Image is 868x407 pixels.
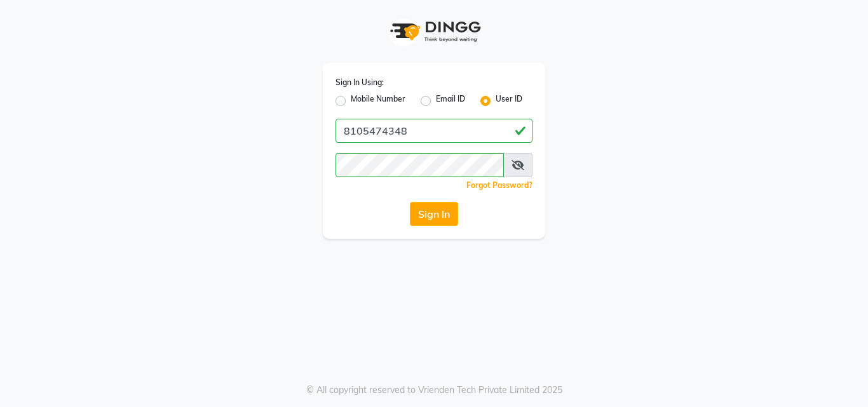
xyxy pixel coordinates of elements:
input: Username [336,119,532,143]
img: logo1.svg [383,13,485,50]
a: Forgot Password? [466,180,532,190]
label: Mobile Number [351,93,405,109]
label: Sign In Using: [336,77,384,88]
label: Email ID [436,93,465,109]
button: Sign In [410,202,458,226]
input: Username [336,153,504,177]
label: User ID [496,93,522,109]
